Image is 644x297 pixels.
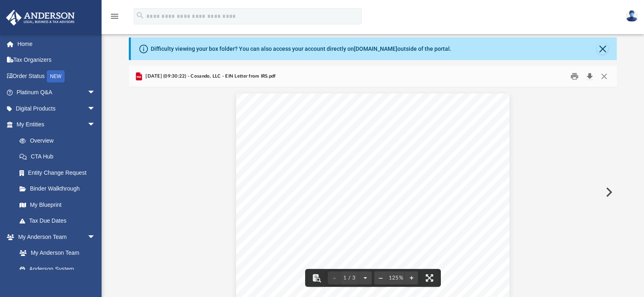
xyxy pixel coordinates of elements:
button: Zoom in [405,269,418,287]
button: Download [582,70,597,83]
div: Difficulty viewing your box folder? You can also access your account directly on outside of the p... [151,45,451,53]
button: Next page [359,269,372,287]
div: Preview [129,66,617,297]
span: 1 / 3 [341,275,359,281]
span: [DATE] (09:30:22) - Cosando, LLC - EIN Letter from IRS.pdf [144,73,276,80]
a: Home [6,36,108,52]
a: Tax Due Dates [11,213,108,229]
span: arrow_drop_down [87,117,104,133]
a: menu [110,15,119,21]
div: NEW [47,70,65,82]
a: Order StatusNEW [6,68,108,85]
button: Toggle findbar [308,269,325,287]
a: Platinum Q&Aarrow_drop_down [6,85,108,101]
a: Digital Productsarrow_drop_down [6,100,108,117]
i: search [136,11,145,20]
button: Close [597,70,611,83]
a: CTA Hub [11,149,108,165]
button: Zoom out [374,269,387,287]
span: arrow_drop_down [87,229,104,245]
button: Print [566,70,583,83]
a: Binder Walkthrough [11,181,108,197]
img: User Pic [626,10,638,22]
span: arrow_drop_down [87,85,104,101]
button: Next File [599,181,617,204]
a: Entity Change Request [11,165,108,181]
button: Enter fullscreen [421,269,438,287]
button: Close [597,43,608,54]
a: Overview [11,132,108,149]
a: My Anderson Team [11,245,100,261]
div: File preview [129,87,617,297]
div: Document Viewer [129,87,617,297]
a: Anderson System [11,261,104,277]
a: [DOMAIN_NAME] [354,46,397,52]
a: Tax Organizers [6,52,108,68]
i: menu [110,11,119,21]
button: 1 / 3 [341,269,359,287]
a: My Anderson Teamarrow_drop_down [6,229,104,245]
img: Anderson Advisors Platinum Portal [4,10,77,26]
a: My Blueprint [11,197,104,213]
a: My Entitiesarrow_drop_down [6,117,108,133]
div: Current zoom level [387,275,405,281]
span: arrow_drop_down [87,100,104,117]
